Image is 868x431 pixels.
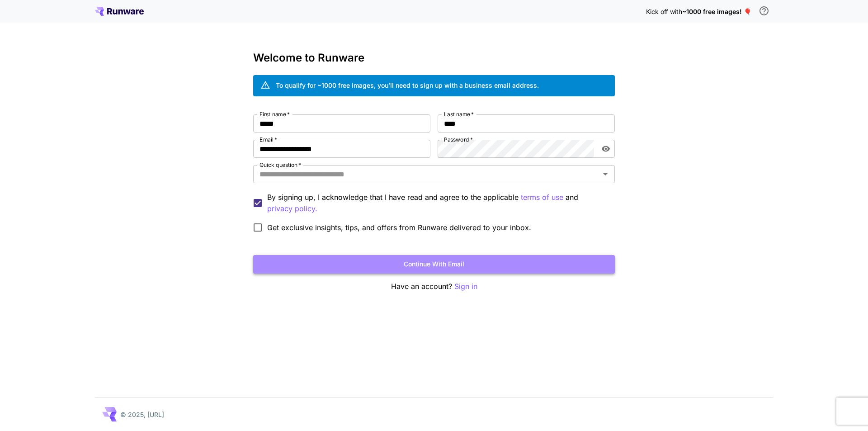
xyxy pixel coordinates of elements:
[253,52,615,64] h3: Welcome to Runware
[599,168,612,180] button: Open
[267,203,317,214] p: privacy policy.
[521,192,563,203] p: terms of use
[521,192,563,203] button: By signing up, I acknowledge that I have read and agree to the applicable and privacy policy.
[755,2,773,20] button: In order to qualify for free credit, you need to sign up with a business email address and click ...
[444,110,474,118] label: Last name
[276,81,539,90] div: To qualify for ~1000 free images, you’ll need to sign up with a business email address.
[259,136,277,143] label: Email
[253,281,615,292] p: Have an account?
[253,255,615,274] button: Continue with email
[646,8,682,15] span: Kick off with
[267,203,317,214] button: By signing up, I acknowledge that I have read and agree to the applicable terms of use and
[267,192,608,214] p: By signing up, I acknowledge that I have read and agree to the applicable and
[120,410,164,419] p: © 2025, [URL]
[598,141,614,157] button: toggle password visibility
[259,110,290,118] label: First name
[682,8,751,15] span: ~1000 free images! 🎈
[444,136,473,143] label: Password
[267,222,531,233] span: Get exclusive insights, tips, and offers from Runware delivered to your inbox.
[454,281,477,292] button: Sign in
[259,161,301,169] label: Quick question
